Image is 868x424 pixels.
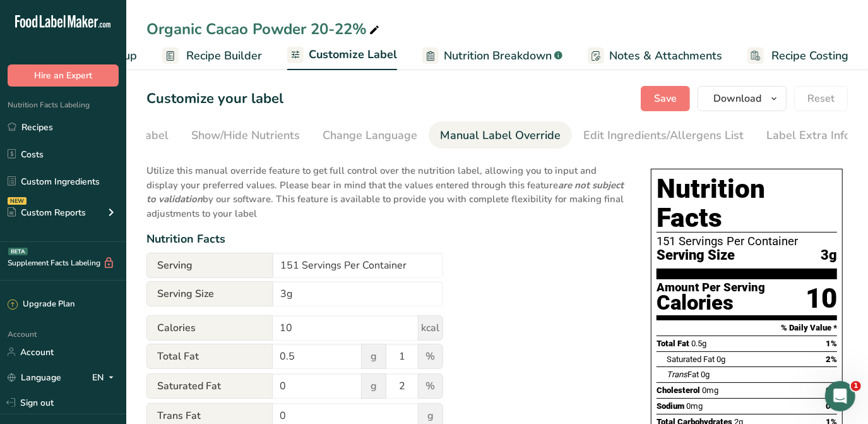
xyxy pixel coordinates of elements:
[583,127,744,144] div: Edit Ingredients/Allergens List
[806,282,837,315] div: 10
[609,47,722,64] span: Notes & Attachments
[8,366,61,389] a: Language
[826,339,837,348] span: 1%
[361,344,386,369] span: g
[766,127,850,144] div: Label Extra Info
[146,156,626,221] p: Utilize this manual override feature to get full control over the nutrition label, allowing you t...
[146,373,273,399] span: Saturated Fat
[162,42,262,70] a: Recipe Builder
[771,47,848,64] span: Recipe Costing
[716,354,725,364] span: 0g
[8,64,119,87] button: Hire an Expert
[146,231,626,248] div: Nutrition Facts
[654,91,677,106] span: Save
[702,385,718,395] span: 0mg
[146,281,273,306] span: Serving Size
[440,127,561,144] div: Manual Label Override
[361,373,386,399] span: g
[657,385,700,395] span: Cholesterol
[418,315,443,341] span: kcal
[657,235,837,248] div: 151 Servings Per Container
[191,127,300,144] div: Show/Hide Nutrients
[667,354,715,364] span: Saturated Fat
[146,315,273,341] span: Calories
[794,86,848,111] button: Reset
[641,86,690,111] button: Save
[8,298,74,311] div: Upgrade Plan
[146,18,382,40] div: Organic Cacao Powder 20-22%
[825,381,855,411] iframe: Intercom live chat
[807,91,835,106] span: Reset
[826,354,837,364] span: 2%
[686,401,703,411] span: 0mg
[667,370,687,379] i: Trans
[422,42,562,70] a: Nutrition Breakdown
[821,248,837,263] span: 3g
[588,42,722,70] a: Notes & Attachments
[657,294,765,312] div: Calories
[287,40,397,71] a: Customize Label
[657,248,735,263] span: Serving Size
[657,401,684,411] span: Sodium
[851,381,861,391] span: 1
[8,248,28,255] div: BETA
[309,46,397,63] span: Customize Label
[701,370,710,379] span: 0g
[667,370,699,379] span: Fat
[186,47,262,64] span: Recipe Builder
[418,373,443,399] span: %
[657,174,837,233] h1: Nutrition Facts
[657,320,837,336] section: % Daily Value *
[146,344,273,369] span: Total Fat
[8,206,86,219] div: Custom Reports
[713,91,761,106] span: Download
[657,339,689,348] span: Total Fat
[146,88,283,109] h1: Customize your label
[146,253,273,278] span: Serving
[418,344,443,369] span: %
[747,42,848,70] a: Recipe Costing
[323,127,417,144] div: Change Language
[691,339,706,348] span: 0.5g
[92,370,119,385] div: EN
[8,197,27,205] div: NEW
[657,282,765,294] div: Amount Per Serving
[698,86,787,111] button: Download
[444,47,552,64] span: Nutrition Breakdown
